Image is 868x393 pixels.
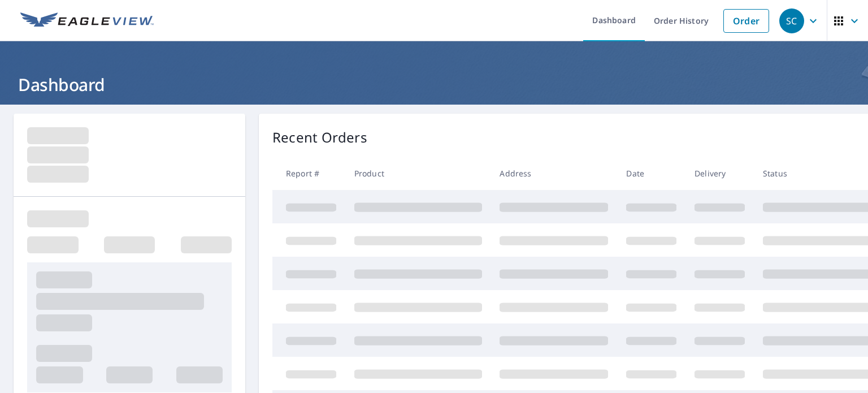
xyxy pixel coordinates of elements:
[14,73,854,96] h1: Dashboard
[345,157,491,190] th: Product
[272,157,345,190] th: Report #
[491,157,617,190] th: Address
[272,127,367,148] p: Recent Orders
[779,8,804,33] div: SC
[617,157,685,190] th: Date
[723,9,769,33] a: Order
[20,12,154,29] img: EV Logo
[685,157,754,190] th: Delivery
